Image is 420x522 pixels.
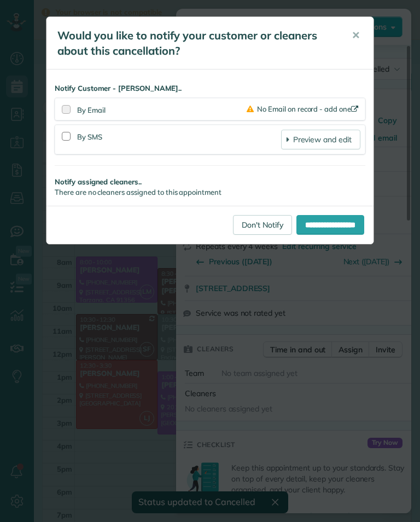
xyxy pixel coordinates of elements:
[55,188,221,196] span: There are no cleaners assigned to this appointment
[247,105,360,113] a: No Email on record - add one
[352,29,360,42] span: ✕
[281,130,360,149] a: Preview and edit
[57,28,336,59] h5: Would you like to notify your customer or cleaners about this cancellation?
[77,130,281,149] div: By SMS
[233,215,292,235] a: Don't Notify
[77,105,247,115] div: By Email
[55,177,365,187] strong: Notify assigned cleaners..
[55,83,365,94] strong: Notify Customer - [PERSON_NAME]..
